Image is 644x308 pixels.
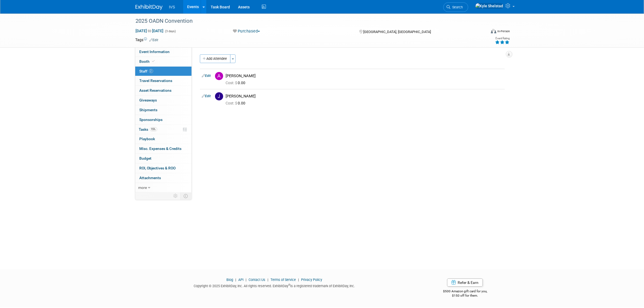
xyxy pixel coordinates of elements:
a: Sponsorships [135,115,191,124]
span: (3 days) [165,30,176,33]
a: Refer & Earn [447,278,483,287]
div: [PERSON_NAME] [226,94,503,99]
span: IVS [169,5,175,9]
div: In-Person [497,29,510,33]
span: 0.00 [226,81,248,85]
span: Budget [140,156,152,160]
a: Edit [150,38,158,42]
a: more [135,183,191,192]
a: Edit [202,94,211,98]
span: more [138,185,147,190]
a: Staff2 [135,67,191,76]
a: Attachments [135,173,191,183]
span: Search [451,5,463,9]
span: Booth [140,59,156,64]
img: Format-Inperson.png [491,29,496,33]
a: ROI, Objectives & ROO [135,163,191,173]
a: Booth [135,57,191,66]
a: Contact Us [249,278,265,282]
span: Playbook [140,137,155,141]
a: Playbook [135,134,191,144]
a: Asset Reservations [135,86,191,95]
span: Attachments [140,176,161,180]
span: | [244,278,248,282]
a: Terms of Service [270,278,296,282]
div: Event Rating [495,37,510,40]
span: [GEOGRAPHIC_DATA], [GEOGRAPHIC_DATA] [363,30,431,34]
span: ROI, Objectives & ROO [140,166,176,170]
a: Event Information [135,47,191,57]
a: Travel Reservations [135,76,191,86]
span: Travel Reservations [140,78,173,83]
sup: ® [288,283,290,286]
div: [PERSON_NAME] [226,73,503,78]
span: 0.00 [226,101,248,105]
span: Shipments [140,108,158,112]
a: Tasks15% [135,125,191,134]
td: Toggle Event Tabs [180,192,191,199]
div: $150 off for them. [421,293,509,298]
span: | [266,278,270,282]
td: Tags [136,37,158,42]
a: Search [443,2,468,12]
div: Event Format [454,28,510,36]
span: Sponsorships [140,117,163,122]
span: Event Information [140,50,170,54]
span: | [234,278,237,282]
span: Cost: $ [226,101,238,105]
span: Cost: $ [226,81,238,85]
span: 2 [149,69,153,73]
a: API [238,278,243,282]
span: Giveaways [140,98,157,102]
a: Privacy Policy [301,278,322,282]
i: Booth reservation complete [152,60,155,63]
div: $500 Amazon gift card for you, [421,286,509,298]
img: J.jpg [215,92,223,100]
span: Tasks [139,127,157,132]
img: ExhibitDay [136,5,163,10]
span: [DATE] [DATE] [136,28,164,33]
a: Shipments [135,105,191,115]
a: Edit [202,74,211,78]
span: Misc. Expenses & Credits [140,146,182,151]
button: Purchased [231,28,262,34]
span: to [147,29,152,33]
a: Giveaways [135,96,191,105]
img: A.jpg [215,72,223,80]
a: Blog [226,278,233,282]
div: 2025 OADN Convention [134,16,478,26]
span: Asset Reservations [140,88,172,93]
a: Budget [135,154,191,163]
a: Misc. Expenses & Credits [135,144,191,153]
span: | [297,278,300,282]
button: Add Attendee [200,54,230,63]
div: Copyright © 2025 ExhibitDay, Inc. All rights reserved. ExhibitDay is a registered trademark of Ex... [136,282,414,289]
span: 15% [150,127,157,131]
span: Staff [140,69,153,73]
td: Personalize Event Tab Strip [171,192,181,199]
img: Kyle Shelstad [475,3,504,9]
